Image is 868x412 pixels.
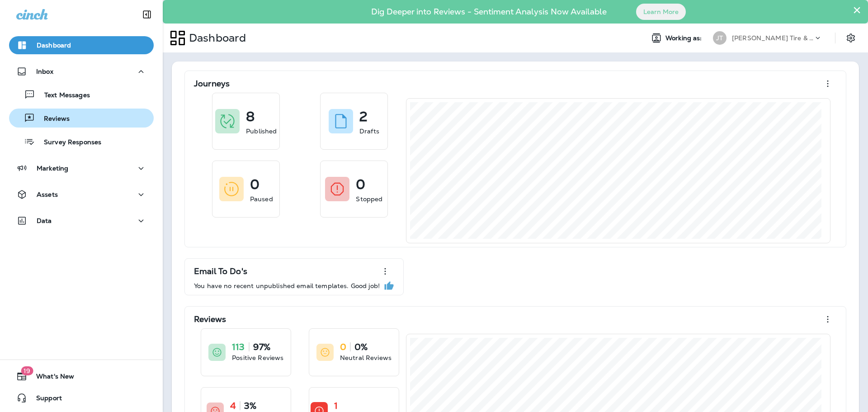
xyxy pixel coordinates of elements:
[9,389,154,407] button: Support
[253,342,270,351] p: 97%
[194,267,247,276] p: Email To Do's
[9,212,154,230] button: Data
[340,353,392,362] p: Neutral Reviews
[27,373,74,384] span: What's New
[194,79,230,88] p: Journeys
[35,138,101,147] p: Survey Responses
[134,5,160,24] button: Collapse Sidebar
[246,112,255,121] p: 8
[356,180,365,189] p: 0
[246,127,277,136] p: Published
[37,191,58,198] p: Assets
[250,180,259,189] p: 0
[9,109,154,128] button: Reviews
[9,36,154,54] button: Dashboard
[354,342,368,351] p: 0%
[843,30,859,46] button: Settings
[9,62,154,81] button: Inbox
[232,342,245,351] p: 113
[636,4,686,20] button: Learn More
[21,366,33,375] span: 19
[194,282,380,289] p: You have no recent unpublished email templates. Good job!
[37,42,71,49] p: Dashboard
[250,194,273,204] p: Paused
[340,342,346,351] p: 0
[9,367,154,385] button: 19What's New
[732,34,813,42] p: [PERSON_NAME] Tire & Auto
[665,34,704,42] span: Working as:
[244,401,256,410] p: 3%
[345,10,633,13] p: Dig Deeper into Reviews - Sentiment Analysis Now Available
[194,315,226,324] p: Reviews
[356,194,382,204] p: Stopped
[232,353,283,362] p: Positive Reviews
[713,31,726,45] div: JT
[359,127,379,136] p: Drafts
[9,85,154,104] button: Text Messages
[27,394,62,405] span: Support
[334,401,338,410] p: 1
[853,3,861,17] button: Close
[9,185,154,204] button: Assets
[35,115,70,123] p: Reviews
[185,31,246,45] p: Dashboard
[9,132,154,151] button: Survey Responses
[359,112,368,121] p: 2
[37,217,52,224] p: Data
[9,159,154,177] button: Marketing
[230,401,236,410] p: 4
[37,165,68,172] p: Marketing
[35,91,90,100] p: Text Messages
[36,68,53,75] p: Inbox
